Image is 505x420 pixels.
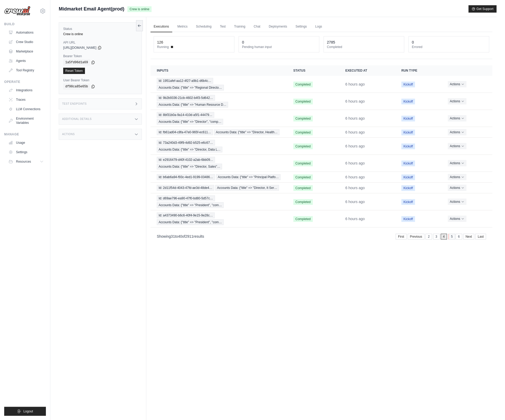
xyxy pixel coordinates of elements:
span: Completed [293,116,313,121]
th: Run Type [395,65,442,76]
label: Status [63,27,137,31]
span: Completed [293,82,313,87]
span: Kickoff [401,199,415,205]
a: Traces [6,95,46,104]
code: df98ca85e65b [63,83,90,90]
a: Training [231,21,249,32]
span: Id: e2916479-d40f-4102-a2ab-6bb09… [157,157,215,163]
button: Actions for execution [448,216,466,222]
a: LLM Connections [6,105,46,113]
div: 0 [242,40,244,45]
div: Build [4,22,46,26]
a: Marketplace [6,47,46,56]
time: August 28, 2025 at 08:31 PDT [345,144,365,148]
button: Logout [4,407,46,416]
a: View execution details for Id [157,95,281,108]
a: First [396,234,406,240]
span: Id: 1951afef-aa12-4f27-a9b1-d6b4c… [157,78,213,84]
span: Accounts Data: {"title" => "Human Resource D… [157,102,228,108]
span: Completed [293,99,313,104]
a: Reset Token [63,68,85,74]
span: Accounts Data: {"title" => "Principal Platfo… [216,174,281,180]
span: Id: b6ab6a94-f93c-4ed1-9199-03486… [157,174,215,180]
span: [URL][DOMAIN_NAME] [63,46,96,50]
span: Kickoff [401,99,415,104]
a: Chat [251,21,264,32]
button: Get Support [469,5,497,13]
span: Completed [293,130,313,135]
th: Executed at [339,65,395,76]
time: August 28, 2025 at 08:12 PDT [345,200,365,204]
span: Running [157,45,169,49]
span: Id: 8bf31b0a-9a14-410d-a5f1-44479… [157,112,214,118]
button: Resources [6,157,46,166]
a: Agents [6,57,46,65]
img: Logo [4,6,30,16]
a: Settings [6,148,46,156]
a: View execution details for Id [157,185,281,191]
a: Scheduling [193,21,214,32]
button: Actions for execution [448,129,466,135]
a: 2 [426,234,432,240]
span: Completed [293,174,313,180]
time: August 28, 2025 at 08:31 PDT [345,116,365,120]
a: Environment Variables [6,114,46,127]
span: Completed [293,161,313,166]
dt: Errored [412,45,486,49]
span: Kickoff [401,216,415,222]
dt: Completed [327,45,401,49]
label: User Bearer Token [63,78,137,82]
p: Showing to of results [157,234,204,239]
a: Next [463,234,475,240]
h3: Actions [62,133,75,136]
a: Integrations [6,86,46,94]
span: Completed [293,216,313,222]
a: Metrics [174,21,191,32]
span: Id: 9b2b9336-21cb-4602-b4f3-5d642… [157,95,215,101]
div: Manage [4,132,46,136]
nav: Pagination [396,234,486,240]
span: Kickoff [401,161,415,166]
div: Crew is online [63,32,137,36]
a: View execution details for Id [157,78,281,91]
a: Previous [408,234,425,240]
dt: Pending human input [242,45,316,49]
span: Completed [293,199,313,205]
button: Actions for execution [448,160,466,166]
a: View execution details for Id [157,112,281,125]
time: August 28, 2025 at 08:31 PDT [345,186,365,190]
a: Crew Studio [6,38,46,46]
iframe: Chat Widget [479,395,505,420]
time: August 28, 2025 at 08:31 PDT [345,161,365,165]
time: August 28, 2025 at 08:31 PDT [345,175,365,179]
a: Executions [151,21,172,32]
a: View execution details for Id [157,140,281,152]
a: 3 [433,234,440,240]
time: August 28, 2025 at 08:32 PDT [345,99,365,103]
section: Crew executions table [151,65,492,243]
span: Logout [23,409,33,413]
a: Test [217,21,229,32]
button: Actions for execution [448,143,466,149]
time: August 28, 2025 at 08:31 PDT [345,130,365,134]
div: 2785 [327,40,335,45]
a: Deployments [266,21,290,32]
a: 5 [449,234,455,240]
nav: Pagination [151,230,492,243]
button: Actions for execution [448,81,466,87]
span: Accounts Data: {"title" => "Director, Data L… [157,147,222,152]
a: Tool Registry [6,66,46,75]
span: Resources [16,160,31,164]
span: Accounts Data: {"title" => "Director, Sales"… [157,164,222,169]
span: Kickoff [401,116,415,121]
span: Id: 73a240d3-49f9-4d92-b525-e6c67… [157,140,215,146]
span: Accounts Data: {"title" => "Director, Health… [214,129,280,135]
button: Actions for execution [448,199,466,205]
span: Completed [293,185,313,191]
span: Kickoff [401,185,415,191]
span: Accounts Data: {"title" => "Director", "comp… [157,119,223,125]
span: Id: d69ae796-ea90-47f0-bd80-5d57c… [157,195,215,201]
span: Kickoff [401,82,415,87]
a: 6 [456,234,462,240]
